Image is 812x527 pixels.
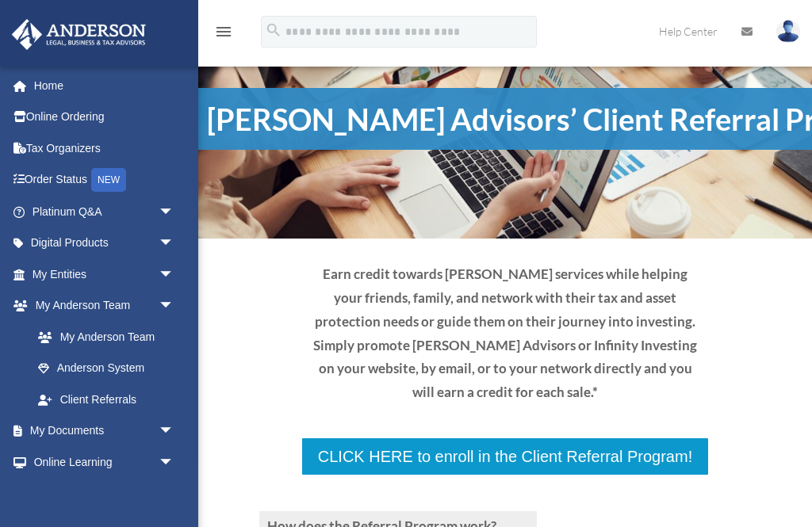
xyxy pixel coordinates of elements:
a: menu [214,28,233,41]
a: Tax Organizers [11,132,198,164]
span: arrow_drop_down [159,227,190,260]
i: search [265,21,282,39]
a: Home [11,70,198,101]
img: User Pic [776,20,800,43]
a: Order StatusNEW [11,164,198,197]
span: arrow_drop_down [159,446,190,479]
div: NEW [91,168,126,192]
a: Anderson System [22,353,198,384]
a: Client Referrals [22,384,190,415]
img: Anderson Advisors Platinum Portal [7,19,151,50]
span: arrow_drop_down [159,415,190,448]
a: My Documentsarrow_drop_down [11,415,198,447]
a: My Anderson Team [22,321,198,353]
a: Online Learningarrow_drop_down [11,446,198,478]
a: My Entitiesarrow_drop_down [11,258,198,290]
span: arrow_drop_down [159,258,190,291]
p: Earn credit towards [PERSON_NAME] services while helping your friends, family, and network with t... [308,262,701,404]
a: Digital Productsarrow_drop_down [11,227,198,259]
a: Online Ordering [11,101,198,133]
a: CLICK HERE to enroll in the Client Referral Program! [301,437,710,476]
a: Platinum Q&Aarrow_drop_down [11,196,198,227]
a: My Anderson Teamarrow_drop_down [11,290,198,322]
span: arrow_drop_down [159,196,190,228]
i: menu [214,22,233,41]
span: arrow_drop_down [159,290,190,323]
